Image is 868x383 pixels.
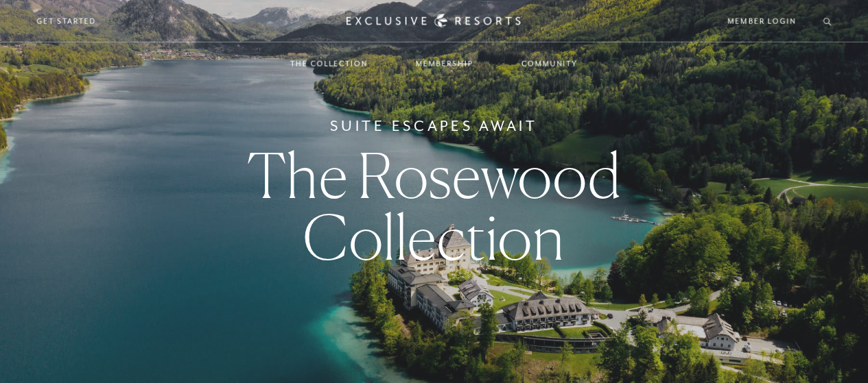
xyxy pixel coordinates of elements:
[402,44,487,84] a: Membership
[36,15,96,27] a: Get Started
[508,44,591,84] a: Community
[330,115,537,137] h6: Suite Escapes Await
[277,44,382,84] a: The Collection
[152,145,716,268] h1: The Rosewood Collection
[728,15,796,27] a: Member Login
